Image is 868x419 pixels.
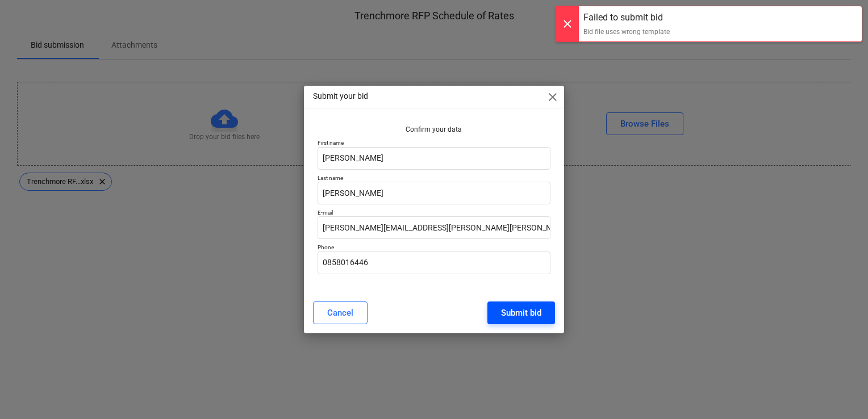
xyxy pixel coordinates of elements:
[583,11,670,24] div: Failed to submit bid
[318,125,550,135] p: Confirm your data
[327,305,353,320] div: Cancel
[318,174,550,182] p: Last name
[318,244,550,251] p: Phone
[318,139,550,146] p: First name
[318,209,550,216] p: E-mail
[546,90,560,104] span: close
[583,27,670,37] div: Bid file uses wrong template
[487,301,555,324] button: Submit bid
[501,305,541,320] div: Submit bid
[313,90,368,102] p: Submit your bid
[313,301,368,324] button: Cancel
